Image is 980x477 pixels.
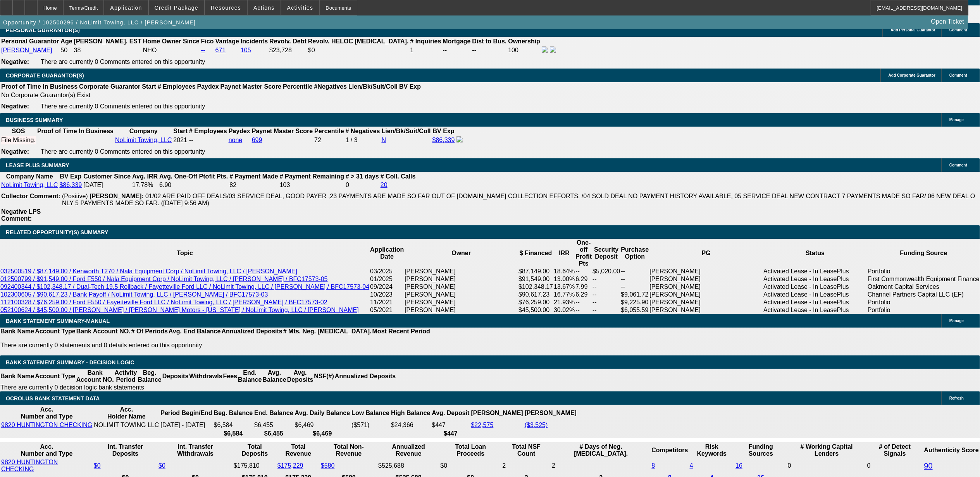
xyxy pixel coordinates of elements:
td: 2 [551,458,650,473]
td: [PERSON_NAME] [404,306,518,314]
b: Percentile [283,83,312,90]
button: Activities [281,0,319,15]
th: $6,584 [214,430,253,438]
td: $5,020.00 [592,268,620,275]
span: Manage [949,118,964,122]
td: 03/2025 [370,268,404,275]
td: 6.29 [575,275,592,283]
td: 103 [279,181,344,189]
a: 9820 HUNTINGTON CHECKING [1,422,92,428]
td: 10/2023 [370,291,404,299]
span: RELATED OPPORTUNITY(S) SUMMARY [6,229,108,235]
td: Activated Lease - In LeasePlus [763,275,867,283]
th: Proof of Time In Business [37,127,114,135]
b: BV Exp [399,83,421,90]
button: Application [104,0,148,15]
th: Most Recent Period [372,328,431,335]
b: Negative: [1,103,29,110]
td: [PERSON_NAME] [649,283,763,291]
th: # Mts. Neg. [MEDICAL_DATA]. [283,328,372,335]
b: Lien/Bk/Suit/Coll [348,83,398,90]
td: 6.29 [575,291,592,299]
a: $22,575 [471,422,494,428]
th: Acc. Number and Type [1,443,93,458]
span: Comment [949,163,967,167]
td: [PERSON_NAME] [404,291,518,299]
span: BANK STATEMENT SUMMARY-MANUAL [6,318,110,324]
td: 0 [867,458,923,473]
a: 092400344 / $102,348.17 / Dual-Tech 19.5 Rollback / Fayetteville Ford LLC / NoLimit Towing, LLC /... [0,283,369,290]
th: Total Revenue [277,443,320,458]
span: There are currently 0 Comments entered on this opportunity [41,148,205,155]
span: OCROLUS BANK STATEMENT DATA [6,395,100,402]
td: $6,469 [295,421,351,429]
a: $0 [94,462,101,469]
th: Avg. Daily Balance [295,406,351,420]
th: PG [649,239,763,268]
b: Negative: [1,148,29,155]
span: Comment [949,28,967,32]
a: 052100624 / $45,500.00 / [PERSON_NAME] / [PERSON_NAME] Motors - [US_STATE] / NoLimit Towing, LLC ... [0,307,359,313]
th: Annualized Deposits [221,328,282,335]
td: 50 [60,46,72,55]
span: There are currently 0 Comments entered on this opportunity [41,103,205,110]
th: # of Detect Signals [867,443,923,458]
b: Revolv. Debt [269,38,307,45]
th: # Working Capital Lenders [787,443,866,458]
td: $9,225.90 [620,299,649,306]
td: 0 [345,181,379,189]
th: Owner [404,239,518,268]
b: # Coll. Calls [381,173,416,180]
td: 17.78% [132,181,158,189]
td: 2 [502,458,551,473]
b: Vantage [215,38,239,45]
td: Activated Lease - In LeasePlus [763,291,867,299]
div: 1 / 3 [346,137,380,144]
td: 13.67% [553,283,575,291]
td: 30.02% [553,306,575,314]
div: $525,688 [378,462,439,469]
td: [PERSON_NAME] [404,283,518,291]
th: Account Type [34,369,76,384]
th: Annualized Deposits [334,369,396,384]
p: There are currently 0 statements and 0 details entered on this opportunity [0,342,430,349]
th: $ Financed [518,239,553,268]
td: $0 [308,46,409,55]
td: $447 [431,421,470,429]
th: Status [763,239,867,268]
a: 671 [215,47,226,53]
th: Total Loan Proceeds [440,443,501,458]
td: Activated Lease - In LeasePlus [763,283,867,291]
span: Add Personal Guarantor [890,28,935,32]
td: -- [575,299,592,306]
span: Refresh [949,396,964,400]
td: [PERSON_NAME] [649,291,763,299]
th: Period Begin/End [160,406,212,420]
td: -- [620,268,649,275]
th: End. Balance [254,406,293,420]
th: Purchase Option [620,239,649,268]
b: Corporate Guarantor [79,83,140,90]
th: Bank Account NO. [76,328,131,335]
b: Collector Comment: [1,193,60,199]
td: $23,728 [269,46,307,55]
td: Portfolio [867,299,980,306]
a: 105 [241,47,251,53]
span: Manage [949,319,964,323]
td: $9,061.72 [620,291,649,299]
a: 16 [735,462,742,469]
b: Avg. IRR [132,173,158,180]
a: 699 [252,137,262,143]
th: Fees [223,369,238,384]
td: -- [472,46,507,55]
td: No Corporate Guarantor(s) Exist [1,91,424,99]
b: Paydex [229,128,250,134]
b: Personal Guarantor [1,38,59,45]
a: [PERSON_NAME] [1,47,52,53]
b: Company Name [6,173,53,180]
th: $6,455 [254,430,293,438]
b: Incidents [241,38,268,45]
td: $24,366 [391,421,431,429]
td: [DATE] [83,181,131,189]
th: Avg. Balance [262,369,286,384]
